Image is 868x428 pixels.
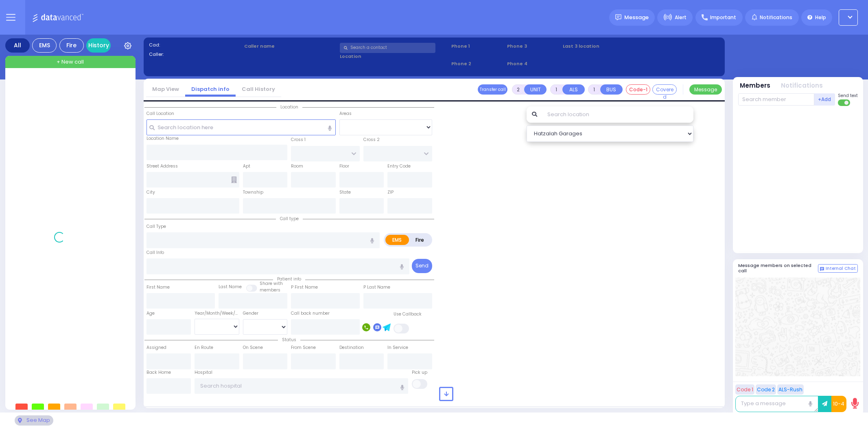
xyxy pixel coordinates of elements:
label: Call Type [146,223,166,230]
label: Use Callback [394,311,422,318]
label: Caller: [149,51,242,58]
span: Phone 1 [451,43,504,50]
span: Phone 3 [507,43,560,50]
input: Search member [738,93,814,106]
label: State [339,189,351,196]
button: Message [689,84,722,95]
a: History [86,38,111,53]
img: message.svg [615,14,621,20]
button: ALS [562,84,585,95]
span: Status [278,337,300,343]
div: See map [15,415,53,426]
input: Search location [542,106,693,123]
label: Township [243,189,263,196]
div: EMS [32,38,57,53]
label: Cross 2 [363,137,380,143]
button: Code 2 [756,384,776,395]
label: Destination [339,344,364,351]
label: Entry Code [387,163,411,170]
button: Code-1 [626,84,650,95]
label: Floor [339,163,349,170]
button: Notifications [781,81,823,90]
span: + New call [57,58,84,66]
input: Search a contact [340,43,435,53]
button: Internal Chat [818,264,858,273]
label: Caller name [244,43,337,50]
div: Year/Month/Week/Day [195,310,239,317]
span: Call type [276,216,303,222]
label: City [146,189,155,196]
label: EMS [385,235,409,245]
div: Fire [59,38,84,53]
label: On Scene [243,344,263,351]
label: En Route [195,344,213,351]
label: From Scene [291,344,316,351]
label: Assigned [146,344,166,351]
span: members [260,287,280,293]
span: Location [276,104,302,110]
a: Call History [236,85,281,93]
label: Location [340,53,448,60]
label: Areas [339,110,352,117]
button: Covered [652,84,677,95]
button: Send [412,259,432,273]
button: Code 1 [735,384,754,395]
button: BUS [600,84,623,95]
span: Help [815,14,826,21]
label: Gender [243,310,258,317]
button: Transfer call [478,84,507,95]
label: First Name [146,284,170,291]
button: UNIT [524,84,547,95]
small: Share with [260,280,283,287]
label: ZIP [387,189,394,196]
label: Pick up [412,369,427,376]
button: +Add [814,93,835,106]
input: Search hospital [195,378,408,394]
span: Important [710,14,736,21]
label: Last 3 location [563,43,641,50]
input: Search location here [146,119,336,135]
label: Call Info [146,249,164,256]
label: Fire [409,235,431,245]
h5: Message members on selected call [738,263,818,274]
span: Phone 4 [507,60,560,67]
label: Room [291,163,303,170]
span: Alert [675,14,687,21]
label: Cad: [149,42,242,49]
label: Age [146,310,155,317]
label: P First Name [291,284,318,291]
span: Message [624,13,649,22]
label: Street Address [146,163,178,170]
label: Apt [243,163,250,170]
button: Members [740,81,770,90]
span: Phone 2 [451,60,504,67]
label: Cross 1 [291,137,306,143]
button: ALS-Rush [777,384,804,395]
div: All [5,38,30,53]
a: Dispatch info [185,85,236,93]
label: Last Name [219,284,242,290]
label: Call Location [146,110,174,117]
label: Back Home [146,369,171,376]
button: 10-4 [831,396,846,412]
label: Turn off text [838,99,851,107]
img: comment-alt.png [820,267,824,271]
a: Map View [146,85,185,93]
span: Send text [838,93,858,99]
span: Internal Chat [826,266,856,271]
label: Call back number [291,310,330,317]
label: Hospital [195,369,212,376]
label: P Last Name [363,284,390,291]
img: Logo [32,12,86,22]
span: Patient info [273,276,305,282]
label: Location Name [146,135,179,142]
span: Other building occupants [231,176,237,183]
span: Notifications [760,14,792,21]
label: In Service [387,344,408,351]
